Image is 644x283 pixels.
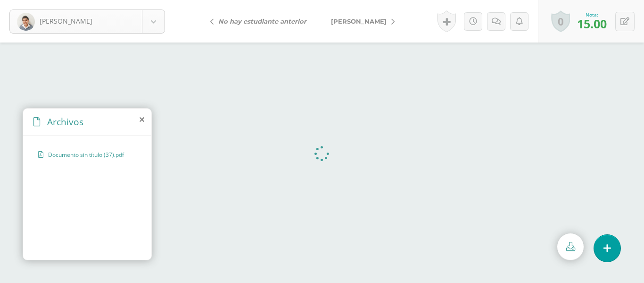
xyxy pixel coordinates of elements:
[40,17,92,26] span: [PERSON_NAME]
[319,10,402,33] a: [PERSON_NAME]
[140,116,144,123] i: close
[10,10,165,33] a: [PERSON_NAME]
[203,10,319,33] a: No hay estudiante anterior
[551,10,570,32] a: 0
[47,115,83,128] span: Archivos
[331,17,387,25] span: [PERSON_NAME]
[48,151,125,159] span: Documento sin título (37).pdf
[17,13,35,31] img: 65c84be9debcea140de754349d2b6d6d.png
[577,11,607,18] div: Nota:
[218,17,306,25] i: No hay estudiante anterior
[577,16,607,32] span: 15.00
